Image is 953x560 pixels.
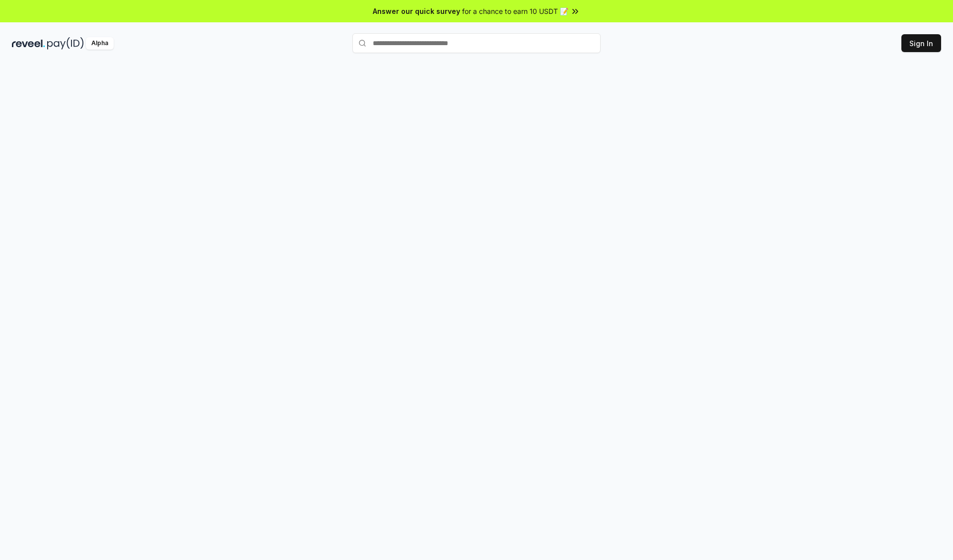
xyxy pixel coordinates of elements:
img: pay_id [47,37,84,50]
button: Sign In [901,34,941,52]
span: for a chance to earn 10 USDT 📝 [462,6,568,16]
div: Alpha [86,37,114,50]
img: reveel_dark [12,37,45,50]
span: Answer our quick survey [373,6,460,16]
